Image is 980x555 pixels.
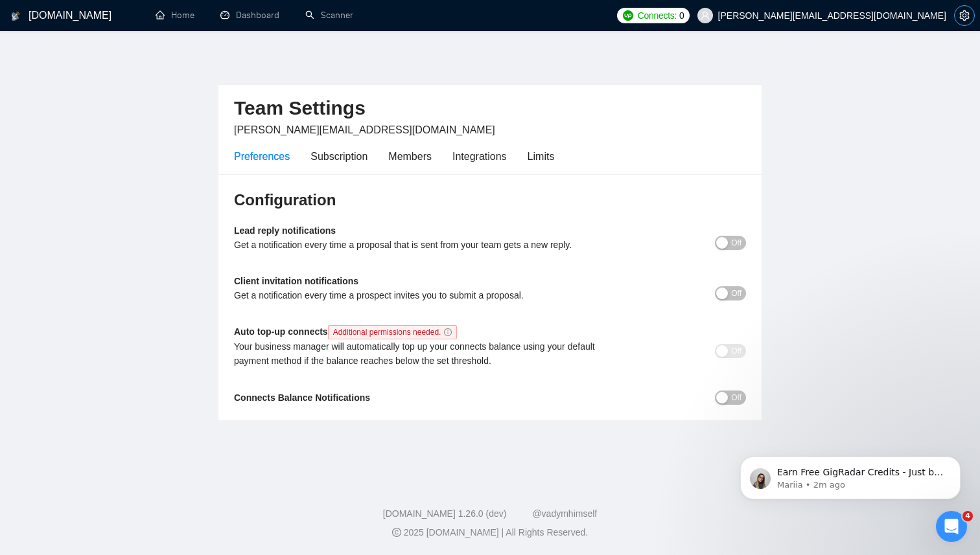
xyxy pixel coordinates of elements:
[452,148,507,164] div: Integrations
[305,10,353,21] a: searchScanner
[638,8,677,23] span: Connects:
[532,508,597,519] a: @vadymhimself
[234,225,336,236] b: Lead reply notifications
[11,6,20,27] img: logo
[731,391,741,405] span: Off
[234,276,358,286] b: Client invitation notifications
[955,10,974,21] span: setting
[679,8,684,23] span: 0
[721,429,980,520] iframe: Intercom notifications message
[731,344,741,358] span: Off
[234,326,462,337] b: Auto top-up connects
[392,528,401,537] span: copyright
[444,328,452,336] span: info-circle
[156,10,194,21] a: homeHome
[383,508,507,519] a: [DOMAIN_NAME] 1.26.0 (dev)
[623,10,633,21] img: upwork-logo.png
[310,148,367,164] div: Subscription
[234,392,370,403] b: Connects Balance Notifications
[388,148,432,164] div: Members
[954,5,975,26] button: setting
[731,236,741,250] span: Off
[954,10,975,21] a: setting
[936,511,967,542] iframe: Intercom live chat
[234,190,746,210] h3: Configuration
[234,288,618,302] div: Get a notification every time a prospect invites you to submit a proposal.
[234,238,618,252] div: Get a notification every time a proposal that is sent from your team gets a new reply.
[234,124,495,135] span: [PERSON_NAME][EMAIL_ADDRESS][DOMAIN_NAME]
[234,95,746,122] h2: Team Settings
[731,286,741,300] span: Off
[328,325,458,339] span: Additional permissions needed.
[10,526,970,539] div: 2025 [DOMAIN_NAME] | All Rights Reserved.
[701,11,710,20] span: user
[234,148,290,164] div: Preferences
[962,511,973,521] span: 4
[528,148,555,164] div: Limits
[220,10,279,21] a: dashboardDashboard
[234,339,618,368] div: Your business manager will automatically top up your connects balance using your default payment ...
